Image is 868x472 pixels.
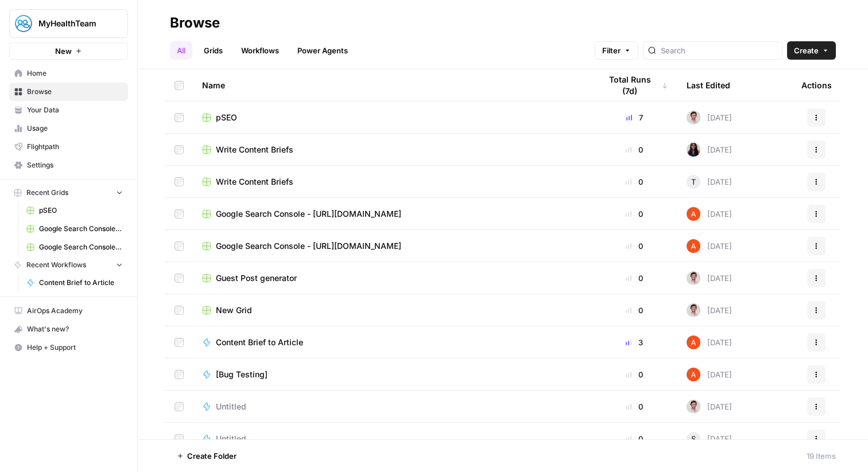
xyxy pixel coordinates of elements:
[9,156,128,174] a: Settings
[21,220,128,238] a: Google Search Console - [URL][DOMAIN_NAME]
[9,302,128,320] a: AirOps Academy
[687,271,700,285] img: tdmuw9wfe40fkwq84phcceuazoww
[27,342,123,353] span: Help + Support
[687,111,700,124] img: tdmuw9wfe40fkwq84phcceuazoww
[687,400,700,414] img: tdmuw9wfe40fkwq84phcceuazoww
[39,205,123,216] span: pSEO
[21,238,128,256] a: Google Search Console - [URL][DOMAIN_NAME]
[600,112,668,123] div: 7
[170,14,220,32] div: Browse
[197,41,230,60] a: Grids
[9,138,128,156] a: Flightpath
[600,433,668,444] div: 0
[687,143,732,157] div: [DATE]
[687,207,732,221] div: [DATE]
[10,321,127,338] div: What's new?
[216,272,297,284] span: Guest Post generator
[13,13,34,34] img: MyHealthTeam Logo
[687,271,732,285] div: [DATE]
[202,369,582,380] a: [Bug Testing]
[687,400,732,414] div: [DATE]
[9,42,128,60] button: New
[9,64,128,83] a: Home
[27,160,123,170] span: Settings
[27,105,123,115] span: Your Data
[687,336,732,349] div: [DATE]
[21,274,128,292] a: Content Brief to Article
[216,112,237,123] span: pSEO
[234,41,286,60] a: Workflows
[27,68,123,79] span: Home
[687,368,700,381] img: cje7zb9ux0f2nqyv5qqgv3u0jxek
[202,144,582,155] a: Write Content Briefs
[687,175,732,189] div: [DATE]
[687,143,700,157] img: rox323kbkgutb4wcij4krxobkpon
[202,69,582,101] div: Name
[9,256,128,274] button: Recent Workflows
[38,18,108,29] span: MyHealthTeam
[202,112,582,123] a: pSEO
[26,260,86,270] span: Recent Workflows
[21,201,128,220] a: pSEO
[216,240,401,252] span: Google Search Console - [URL][DOMAIN_NAME]
[600,337,668,348] div: 3
[39,242,123,252] span: Google Search Console - [URL][DOMAIN_NAME]
[202,337,582,348] a: Content Brief to Article
[216,401,246,412] span: Untitled
[600,208,668,220] div: 0
[687,111,732,124] div: [DATE]
[600,272,668,284] div: 0
[787,41,836,60] button: Create
[216,208,401,220] span: Google Search Console - [URL][DOMAIN_NAME]
[9,101,128,119] a: Your Data
[687,207,700,221] img: cje7zb9ux0f2nqyv5qqgv3u0jxek
[202,305,582,316] a: New Grid
[691,433,696,444] span: S
[600,305,668,316] div: 0
[9,338,128,357] button: Help + Support
[202,401,582,412] a: Untitled
[600,144,668,155] div: 0
[202,240,582,252] a: Google Search Console - [URL][DOMAIN_NAME]
[202,208,582,220] a: Google Search Console - [URL][DOMAIN_NAME]
[202,433,582,444] a: Untitled
[807,450,836,462] div: 19 Items
[9,320,128,338] button: What's new?
[216,144,293,155] span: Write Content Briefs
[794,45,819,56] span: Create
[687,69,730,101] div: Last Edited
[27,123,123,134] span: Usage
[687,336,700,349] img: cje7zb9ux0f2nqyv5qqgv3u0jxek
[600,69,668,101] div: Total Runs (7d)
[39,224,123,234] span: Google Search Console - [URL][DOMAIN_NAME]
[55,45,72,57] span: New
[687,303,732,317] div: [DATE]
[687,239,732,253] div: [DATE]
[600,369,668,380] div: 0
[202,272,582,284] a: Guest Post generator
[27,142,123,152] span: Flightpath
[290,41,355,60] a: Power Agents
[600,240,668,252] div: 0
[687,368,732,381] div: [DATE]
[691,176,696,188] span: T
[661,45,777,56] input: Search
[687,432,732,446] div: [DATE]
[600,176,668,188] div: 0
[216,305,252,316] span: New Grid
[170,447,243,465] button: Create Folder
[9,119,128,138] a: Usage
[202,176,582,188] a: Write Content Briefs
[595,41,638,60] button: Filter
[39,278,123,288] span: Content Brief to Article
[9,83,128,101] a: Browse
[801,69,832,101] div: Actions
[216,433,246,444] span: Untitled
[9,184,128,201] button: Recent Grids
[216,369,268,380] span: [Bug Testing]
[600,401,668,412] div: 0
[27,306,123,316] span: AirOps Academy
[26,188,68,198] span: Recent Grids
[170,41,192,60] a: All
[216,337,303,348] span: Content Brief to Article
